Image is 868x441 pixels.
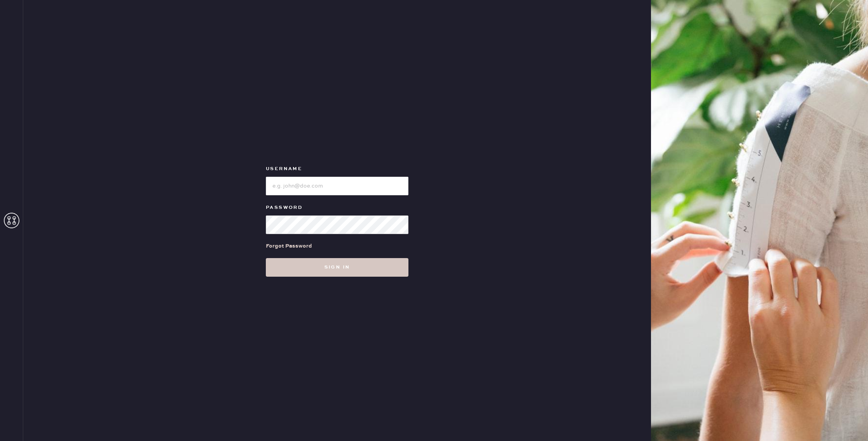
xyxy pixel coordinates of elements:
[266,177,408,195] input: e.g. john@doe.com
[266,242,312,250] div: Forgot Password
[266,258,408,277] button: Sign in
[266,234,312,258] a: Forgot Password
[266,203,408,212] label: Password
[266,164,408,174] label: Username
